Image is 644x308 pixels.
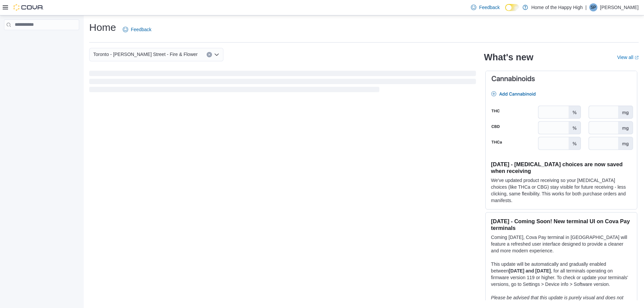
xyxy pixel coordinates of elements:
p: [PERSON_NAME] [600,3,639,11]
nav: Complex example [4,32,79,48]
a: Feedback [468,1,502,14]
div: Steven Pike [589,3,597,11]
span: Feedback [479,4,499,11]
img: Cova [13,4,44,11]
p: Home of the Happy High [531,3,583,11]
p: | [585,3,587,11]
input: Dark Mode [505,4,519,11]
span: SP [591,3,596,11]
